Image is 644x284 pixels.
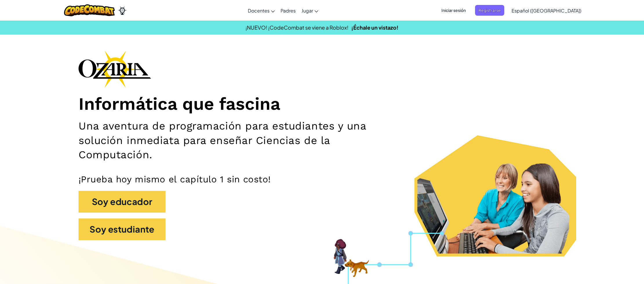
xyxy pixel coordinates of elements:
[64,4,115,16] img: CodeCombat logo
[248,8,270,14] span: Docentes
[512,8,581,14] span: Español ([GEOGRAPHIC_DATA])
[79,191,165,213] button: Soy educador
[245,24,348,31] span: ¡NUEVO! ¡CodeCombat se viene a Roblox!
[438,5,469,16] button: Iniciar sesión
[79,94,565,115] h1: Informática que fascina
[509,3,584,18] a: Español ([GEOGRAPHIC_DATA])
[278,3,299,18] a: Padres
[299,3,321,18] a: Jugar
[475,5,504,16] button: Registrarse
[301,8,313,14] span: Jugar
[79,218,165,240] button: Soy estudiante
[79,174,565,185] p: ¡Prueba hoy mismo el capítulo 1 sin costo!
[79,51,151,88] img: Ozaria branding logo
[351,24,399,31] a: ¡Échale un vistazo!
[245,3,278,18] a: Docentes
[79,119,405,162] h2: Una aventura de programación para estudiantes y una solución inmediata para enseñar Ciencias de l...
[118,6,127,15] img: Ozaria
